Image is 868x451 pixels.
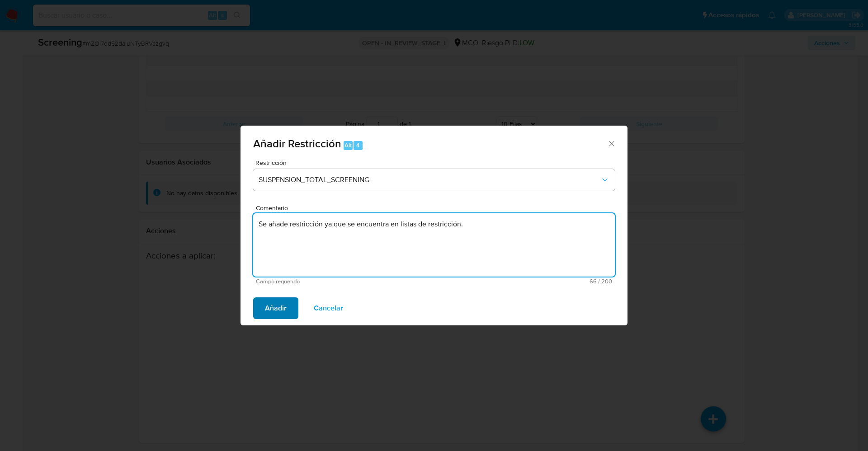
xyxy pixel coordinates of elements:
[253,297,298,319] button: Añadir
[607,139,615,147] button: Cerrar ventana
[253,136,341,151] span: Añadir Restricción
[259,175,600,184] span: SUSPENSION_TOTAL_SCREENING
[302,297,355,319] button: Cancelar
[434,278,612,284] span: Máximo 200 caracteres
[253,169,615,191] button: Restriction
[253,213,615,277] textarea: Se añade restricción ya que se encuentra en listas de restricción.
[356,141,360,150] span: 4
[256,278,434,285] span: Campo requerido
[265,298,287,318] span: Añadir
[256,205,618,211] span: Comentario
[314,298,343,318] span: Cancelar
[344,141,352,150] span: Alt
[255,160,617,166] span: Restricción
